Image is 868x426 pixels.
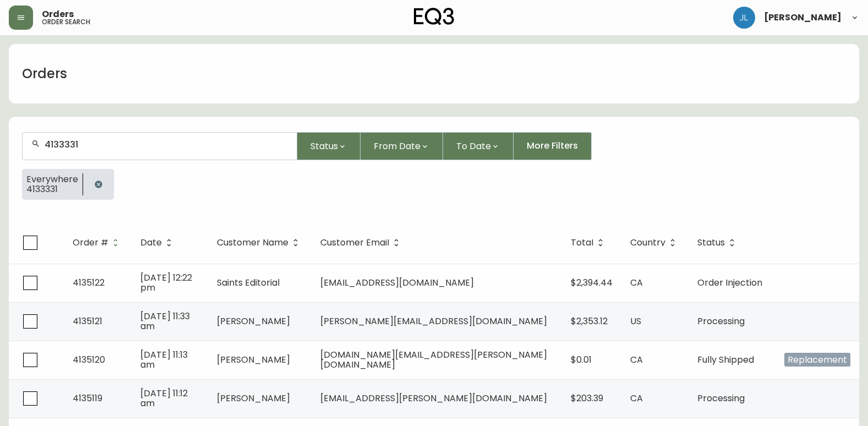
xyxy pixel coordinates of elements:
span: 4135120 [73,353,105,366]
span: $2,394.44 [571,276,613,289]
button: To Date [443,132,514,160]
span: [PERSON_NAME] [217,392,290,405]
span: [PERSON_NAME][EMAIL_ADDRESS][DOMAIN_NAME] [320,315,547,327]
span: Processing [697,392,745,405]
span: 4133331 [26,184,78,194]
span: $203.39 [571,392,603,405]
span: Saints Editorial [217,276,280,289]
span: CA [630,276,643,289]
span: Customer Name [217,239,288,246]
span: 4135122 [73,276,105,289]
span: Customer Email [320,239,389,246]
span: [DATE] 11:33 am [140,310,190,332]
span: Total [571,238,608,248]
span: To Date [456,139,491,153]
span: [PERSON_NAME] [217,315,290,327]
span: [EMAIL_ADDRESS][PERSON_NAME][DOMAIN_NAME] [320,392,547,405]
span: Date [140,238,176,248]
span: Date [140,239,162,246]
span: Order # [73,238,123,248]
span: Processing [697,315,745,327]
span: [DATE] 11:13 am [140,348,188,371]
span: Order Injection [697,276,762,289]
h1: Orders [22,64,67,83]
button: Status [297,132,361,160]
span: Status [697,238,739,248]
span: Total [571,239,593,246]
span: Order # [73,239,108,246]
span: CA [630,353,643,366]
span: Country [630,238,680,248]
button: More Filters [514,132,592,160]
span: [PERSON_NAME] [217,353,290,366]
span: US [630,315,641,327]
span: Customer Email [320,238,403,248]
span: [DOMAIN_NAME][EMAIL_ADDRESS][PERSON_NAME][DOMAIN_NAME] [320,348,547,371]
span: Customer Name [217,238,303,248]
span: Status [697,239,725,246]
span: 4135119 [73,392,102,405]
span: Orders [42,10,74,19]
button: From Date [361,132,443,160]
span: From Date [374,139,421,153]
span: $0.01 [571,353,592,366]
span: Replacement [784,353,850,367]
input: Search [45,139,288,150]
img: 1c9c23e2a847dab86f8017579b61559c [733,7,755,29]
span: Everywhere [26,174,78,184]
span: Fully Shipped [697,353,754,366]
span: $2,353.12 [571,315,608,327]
span: [DATE] 11:12 am [140,387,188,409]
span: [DATE] 12:22 pm [140,271,192,294]
span: Country [630,239,665,246]
h5: order search [42,19,90,25]
img: logo [414,8,455,25]
span: 4135121 [73,315,102,327]
span: [EMAIL_ADDRESS][DOMAIN_NAME] [320,276,474,289]
span: CA [630,392,643,405]
span: Status [310,139,338,153]
span: [PERSON_NAME] [764,13,842,22]
span: More Filters [527,140,578,152]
